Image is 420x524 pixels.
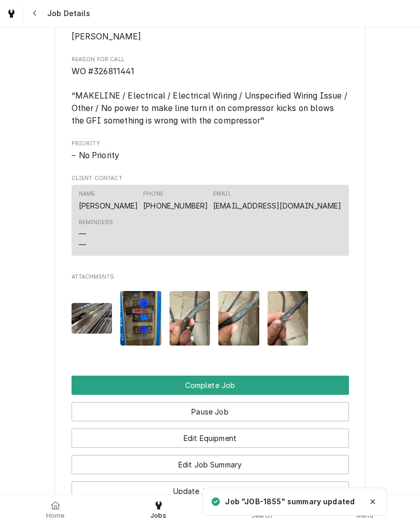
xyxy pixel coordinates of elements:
[44,8,90,19] span: Job Details
[143,190,208,211] div: Phone
[72,402,349,421] button: Pause Job
[150,512,166,520] span: Jobs
[268,291,309,346] img: Q4LbKz5FQimgqB7XPIJ6
[25,4,44,23] button: Navigate back
[251,512,273,520] span: Search
[213,190,341,211] div: Email
[4,497,106,522] a: Home
[79,239,86,250] div: —
[72,185,349,256] div: Contact
[72,140,349,148] span: Priority
[213,201,341,210] a: [EMAIL_ADDRESS][DOMAIN_NAME]
[143,201,208,210] a: [PHONE_NUMBER]
[72,31,349,43] span: Assigned Technician(s)
[120,291,161,346] img: l7i5cf8fTCCcBTbfFdRp
[72,66,350,126] span: WO #326811441 “MAKELINE / Electrical / Electrical Wiring / Unspecified Wiring Issue / Other / No ...
[46,512,65,520] span: Home
[72,273,349,354] div: Attachments
[72,140,349,162] div: Priority
[143,190,163,198] div: Phone
[72,474,349,501] div: Button Group Row
[170,291,211,346] img: SUwvD7EMR1mhcruQAa5I
[72,283,349,354] span: Attachments
[79,218,113,250] div: Reminders
[72,185,349,260] div: Client Contact List
[356,512,373,520] span: Menu
[72,56,349,64] span: Reason For Call
[79,190,138,211] div: Name
[72,32,142,42] span: [PERSON_NAME]
[79,200,138,211] div: [PERSON_NAME]
[107,497,209,522] a: Jobs
[72,56,349,127] div: Reason For Call
[72,174,349,183] span: Client Contact
[2,4,21,23] a: Go to Jobs
[225,497,356,507] div: Job "JOB-1855" summary updated
[72,20,349,43] div: Assigned Technician(s)
[72,303,113,334] img: eVYwk1SQoKCTyH4GjMEQ
[72,429,349,448] button: Edit Equipment
[79,228,86,239] div: —
[72,149,349,162] div: No Priority
[213,190,231,198] div: Email
[72,65,349,127] span: Reason For Call
[72,376,349,395] button: Complete Job
[72,273,349,281] span: Attachments
[72,448,349,474] div: Button Group Row
[79,190,95,198] div: Name
[72,174,349,260] div: Client Contact
[72,421,349,448] div: Button Group Row
[79,218,113,227] div: Reminders
[72,149,349,162] span: Priority
[72,395,349,421] div: Button Group Row
[72,376,349,395] div: Button Group Row
[72,455,349,474] button: Edit Job Summary
[72,481,349,501] button: Update Attachments
[218,291,259,346] img: azZeEbGMQayY3YR4juyz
